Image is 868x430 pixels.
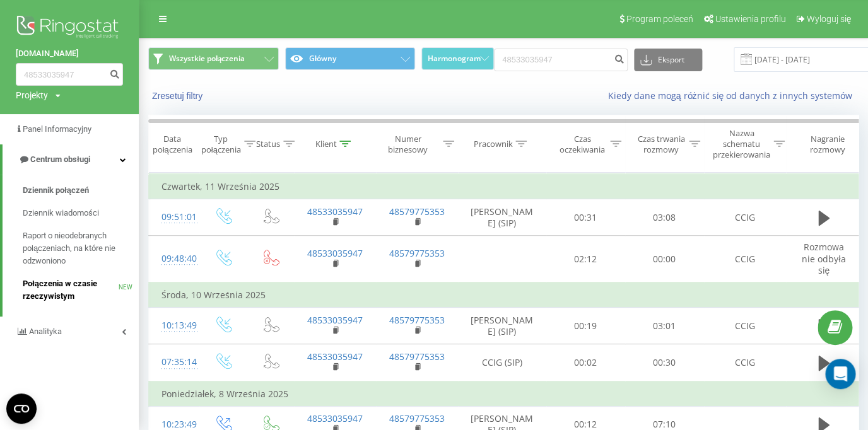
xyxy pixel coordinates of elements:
td: CCIG (SIP) [458,344,546,381]
button: Open CMP widget [6,393,37,424]
td: [PERSON_NAME] (SIP) [458,199,546,236]
div: Numer biznesowy [376,134,440,155]
td: CCIG [704,236,786,282]
div: Projekty [16,89,48,102]
div: Czas oczekiwania [557,134,607,155]
a: 48533035947 [307,247,363,259]
div: 07:35:14 [161,350,187,375]
td: 00:31 [546,199,625,236]
td: 03:08 [625,199,704,236]
button: Wszystkie połączenia [148,47,279,70]
td: 00:19 [546,308,625,344]
span: Centrum obsługi [30,154,90,164]
span: Dziennik połączeń [23,184,89,197]
span: Wyloguj się [806,14,851,24]
a: Kiedy dane mogą różnić się od danych z innych systemów [607,90,859,102]
div: Czas trwania rozmowy [636,134,686,155]
a: 48579775353 [389,206,445,218]
td: 00:02 [546,344,625,381]
a: 48533035947 [307,351,363,363]
div: 09:51:01 [161,205,187,230]
a: Połączenia w czasie rzeczywistymNEW [23,272,139,308]
a: 48579775353 [389,247,445,259]
a: [DOMAIN_NAME] [16,47,123,60]
span: Rozmowa nie odbyła się [802,241,845,276]
span: Wszystkie połączenia [169,54,245,64]
a: 48533035947 [307,412,363,424]
button: Harmonogram [421,47,494,70]
div: 10:13:49 [161,313,187,338]
div: Data połączenia [149,134,196,155]
span: Panel Informacyjny [23,124,91,134]
a: 48533035947 [307,206,363,218]
a: Raport o nieodebranych połączeniach, na które nie odzwoniono [23,224,139,272]
div: Nazwa schematu przekierowania [713,128,770,160]
td: CCIG [704,199,786,236]
span: Program poleceń [626,14,693,24]
div: Typ połączenia [201,134,241,155]
a: 48533035947 [307,314,363,326]
td: CCIG [704,308,786,344]
div: 09:48:40 [161,247,187,271]
button: Eksport [634,49,702,71]
span: Dziennik wiadomości [23,207,99,219]
a: 48579775353 [389,314,445,326]
td: 03:01 [625,308,704,344]
a: 48579775353 [389,351,445,363]
div: Status [256,139,280,149]
a: Dziennik połączeń [23,179,139,202]
td: 00:00 [625,236,704,282]
span: Analityka [29,327,62,336]
input: Wyszukiwanie według numeru [494,49,628,71]
td: [PERSON_NAME] (SIP) [458,308,546,344]
td: 00:30 [625,344,704,381]
a: Centrum obsługi [3,144,139,175]
a: Dziennik wiadomości [23,202,139,224]
button: Zresetuj filtry [148,90,209,102]
input: Wyszukiwanie według numeru [16,63,123,86]
td: CCIG [704,344,786,381]
span: Harmonogram [427,54,480,63]
span: Połączenia w czasie rzeczywistym [23,277,119,303]
div: Pracownik [473,139,512,149]
a: 48579775353 [389,412,445,424]
div: Nagranie rozmowy [797,134,858,155]
div: Open Intercom Messenger [825,359,855,389]
img: Ringostat logo [16,13,123,44]
span: Ustawienia profilu [715,14,785,24]
div: Klient [315,139,336,149]
button: Główny [285,47,416,70]
span: Raport o nieodebranych połączeniach, na które nie odzwoniono [23,230,132,267]
td: 02:12 [546,236,625,282]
